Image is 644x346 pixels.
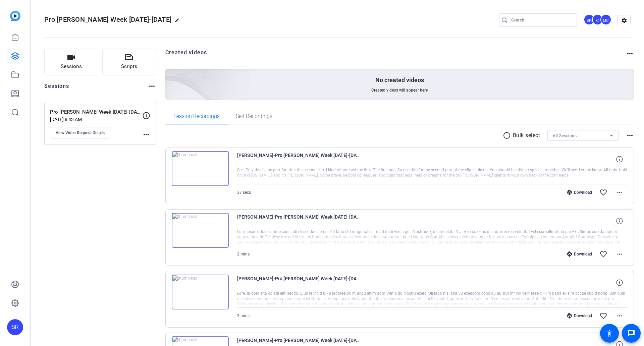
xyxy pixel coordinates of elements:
mat-icon: more_horiz [626,131,634,139]
ngx-avatar: Carmen [592,14,604,26]
mat-icon: accessibility [605,329,613,337]
img: thumb-nail [172,151,229,186]
mat-icon: more_horiz [615,250,624,258]
ngx-avatar: Syoni Revollo [584,14,595,26]
p: [DATE] 8:43 AM [50,117,142,122]
mat-icon: more_horiz [142,130,150,138]
img: Creted videos background [90,2,250,148]
p: Bulk select [513,131,540,139]
span: [PERSON_NAME]-Pro [PERSON_NAME] Week [DATE]-[DATE]-Pro [PERSON_NAME] Week October 19-25-175987583... [237,275,361,291]
div: C [592,14,603,25]
div: SR [584,14,595,25]
p: Pro [PERSON_NAME] Week [DATE]-[DATE] [50,108,142,116]
span: 2 mins [237,252,250,256]
mat-icon: more_horiz [148,82,156,90]
div: SR [7,319,23,335]
span: Sessions [61,63,82,70]
mat-icon: more_horiz [615,188,624,196]
mat-icon: settings [618,15,631,25]
span: Created videos will appear here [371,88,428,93]
mat-icon: favorite_border [599,188,607,196]
span: [PERSON_NAME]-Pro [PERSON_NAME] Week [DATE]-[DATE]-Pro [PERSON_NAME] Week October 19-25-176003404... [237,213,361,229]
mat-icon: edit [175,18,183,26]
div: MC [600,14,611,25]
h2: Sessions [44,82,69,95]
img: blue-gradient.svg [10,11,20,21]
span: Pro [PERSON_NAME] Week [DATE]-[DATE] [44,15,171,23]
h2: Created videos [165,49,626,62]
div: Download [563,190,595,195]
mat-icon: radio_button_unchecked [503,131,513,139]
span: Self Recordings [236,114,272,119]
span: Session Recordings [173,114,220,119]
span: All Sessions [553,133,577,138]
p: No created videos [375,76,424,84]
mat-icon: more_horiz [626,49,634,57]
span: 3 mins [237,313,250,318]
img: thumb-nail [172,213,229,248]
button: Scripts [102,49,156,75]
mat-icon: favorite_border [599,312,607,320]
ngx-avatar: Matthew Cooper [600,14,612,26]
span: View Video Request Details [56,130,105,135]
div: Download [563,251,595,257]
mat-icon: favorite_border [599,250,607,258]
span: [PERSON_NAME]-Pro [PERSON_NAME] Week [DATE]-[DATE]-Pro [PERSON_NAME] Week October 19-25-176003443... [237,151,361,167]
span: Scripts [121,63,137,70]
button: View Video Request Details [50,127,110,138]
img: thumb-nail [172,275,229,309]
mat-icon: message [627,329,635,337]
input: Search [511,16,572,24]
span: 37 secs [237,190,251,195]
button: Sessions [44,49,98,75]
mat-icon: more_horiz [615,312,624,320]
div: Download [563,313,595,319]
